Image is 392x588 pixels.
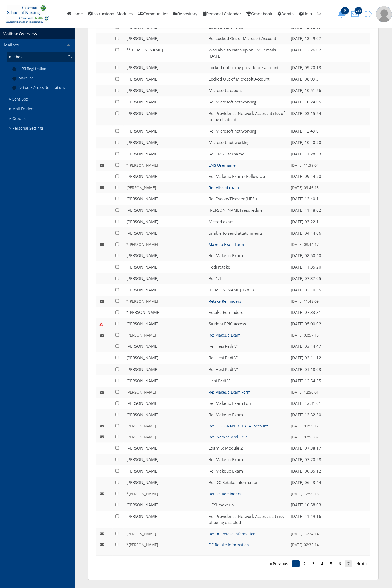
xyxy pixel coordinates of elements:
[288,539,370,550] td: [DATE] 02:35:14
[14,64,75,73] a: HESI Registration
[124,284,206,296] td: [PERSON_NAME]
[124,85,206,96] td: [PERSON_NAME]
[124,307,206,318] td: *[PERSON_NAME]
[124,205,206,216] td: [PERSON_NAME]
[209,390,250,395] a: Re: Makeup Exam Form
[288,341,370,352] td: [DATE] 03:14:47
[209,299,241,304] a: Retake Reminders
[288,307,370,318] td: [DATE] 07:33:31
[288,454,370,465] td: [DATE] 07:20:28
[124,352,206,363] td: [PERSON_NAME]
[336,560,343,567] a: 6
[288,148,370,160] td: [DATE] 11:28:33
[209,128,256,134] a: Re: Microsoft not working
[124,528,206,539] td: [PERSON_NAME]
[288,73,370,85] td: [DATE] 08:09:31
[124,148,206,160] td: [PERSON_NAME]
[124,160,206,171] td: *[PERSON_NAME]
[288,250,370,261] td: [DATE] 08:50:40
[124,511,206,528] td: [PERSON_NAME]
[288,216,370,227] td: [DATE] 03:22:11
[288,421,370,431] td: [DATE] 09:19:12
[124,62,206,73] td: [PERSON_NAME]
[288,409,370,421] td: [DATE] 12:32:30
[124,465,206,477] td: [PERSON_NAME]
[124,193,206,205] td: [PERSON_NAME]
[124,454,206,465] td: [PERSON_NAME]
[209,423,268,429] a: Re: [GEOGRAPHIC_DATA] account
[124,227,206,239] td: [PERSON_NAME]
[288,193,370,205] td: [DATE] 12:40:11
[267,560,370,567] ul: Pagination
[209,99,256,105] a: Re: Microsoft not working
[288,261,370,273] td: [DATE] 11:35:20
[209,333,240,338] a: Re: Makeup Exam
[288,284,370,296] td: [DATE] 02:10:55
[209,36,276,41] a: Re: Locked Out of Microsoft Account
[209,207,263,213] a: [PERSON_NAME] reschedule
[376,6,392,22] img: user-profile-default-picture.png
[124,421,206,431] td: [PERSON_NAME]
[124,539,206,550] td: *[PERSON_NAME]
[124,171,206,182] td: [PERSON_NAME]
[124,250,206,261] td: [PERSON_NAME]
[209,355,239,361] a: Re: Hesi Pedi V1
[345,560,352,567] a: 7
[124,442,206,454] td: [PERSON_NAME]
[209,287,256,293] a: [PERSON_NAME] 128333
[209,542,249,547] a: DC Retake Information
[209,185,239,190] a: Re: Missed exam
[14,83,75,92] a: Network Access Notifications
[209,163,236,168] a: LMS Username
[14,73,75,83] a: Makeups
[209,321,246,327] a: Student EPIC access
[209,343,239,349] a: Re: Hesi Pedi V1
[209,174,265,179] a: Re: Makeup Exam - Follow Up
[288,488,370,499] td: [DATE] 12:59:18
[124,182,206,193] td: [PERSON_NAME]
[288,375,370,387] td: [DATE] 12:54:35
[288,528,370,539] td: [DATE] 10:24:14
[301,560,308,567] a: 2
[288,273,370,284] td: [DATE] 07:37:05
[288,125,370,137] td: [DATE] 12:49:01
[349,11,363,17] a: 299
[124,341,206,352] td: [PERSON_NAME]
[209,65,279,70] a: Locked out of my providence account
[355,7,362,14] span: 299
[288,205,370,216] td: [DATE] 11:18:02
[310,560,317,567] a: 3
[288,227,370,239] td: [DATE] 04:14:06
[288,96,370,108] td: [DATE] 10:24:05
[349,10,363,18] button: 299
[209,514,284,525] a: Re: Providence Network Access is at risk of being disabled
[124,96,206,108] td: [PERSON_NAME]
[7,123,75,133] a: Personal Settings
[288,318,370,330] td: [DATE] 05:00:02
[7,94,75,104] a: Sent Box
[336,10,349,18] button: 0
[124,33,206,44] td: [PERSON_NAME]
[124,330,206,341] td: [PERSON_NAME]
[124,499,206,511] td: [PERSON_NAME]
[327,560,335,567] a: 5
[288,33,370,44] td: [DATE] 12:49:07
[354,560,370,567] a: Next »
[288,62,370,73] td: [DATE] 09:20:13
[124,261,206,273] td: [PERSON_NAME]
[288,108,370,125] td: [DATE] 03:15:54
[288,387,370,398] td: [DATE] 12:50:01
[124,273,206,284] td: [PERSON_NAME]
[124,398,206,409] td: [PERSON_NAME]
[209,434,247,439] a: Re: Exam 5: Module 2
[124,296,206,307] td: *[PERSON_NAME]
[209,253,243,258] a: Re: Makeup Exam
[288,465,370,477] td: [DATE] 06:35:12
[288,171,370,182] td: [DATE] 09:14:20
[124,409,206,421] td: [PERSON_NAME]
[124,375,206,387] td: [PERSON_NAME]
[124,431,206,442] td: [PERSON_NAME]
[341,7,349,14] span: 0
[288,477,370,488] td: [DATE] 06:43:44
[209,367,239,372] a: Re: Hesi Pedi V1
